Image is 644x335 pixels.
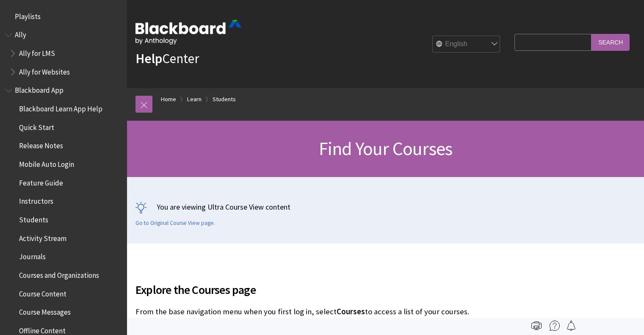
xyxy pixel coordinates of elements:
[19,176,63,187] span: Feature Guide
[566,321,576,331] img: Follow this page
[19,250,46,261] span: Journals
[19,157,74,169] span: Mobile Auto Login
[19,213,48,224] span: Students
[19,120,54,132] span: Quick Start
[19,305,71,317] span: Course Messages
[15,28,26,39] span: Ally
[433,36,500,53] select: Site Language Selector
[15,83,64,95] span: Blackboard App
[19,231,66,243] span: Activity Stream
[161,94,176,105] a: Home
[19,268,99,280] span: Courses and Organizations
[19,139,63,150] span: Release Notes
[135,50,162,67] strong: Help
[337,307,365,316] span: Courses
[531,321,542,331] img: Print
[135,281,510,299] span: Explore the Courses page
[5,9,122,24] nav: Book outline for Playlists
[19,46,55,58] span: Ally for LMS
[135,306,510,317] p: From the base navigation menu when you first log in, select to access a list of your courses.
[213,94,236,105] a: Students
[19,324,66,335] span: Offline Content
[135,219,215,227] a: Go to Original Course View page.
[19,287,66,298] span: Course Content
[19,194,53,206] span: Instructors
[319,137,452,160] span: Find Your Courses
[135,20,241,44] img: Blackboard by Anthology
[5,28,122,79] nav: Book outline for Anthology Ally Help
[135,50,199,67] a: HelpCenter
[135,202,636,212] p: You are viewing Ultra Course View content
[15,9,41,21] span: Playlists
[19,102,102,113] span: Blackboard Learn App Help
[591,34,630,50] input: Search
[187,94,202,105] a: Learn
[550,321,560,331] img: More help
[19,65,70,76] span: Ally for Websites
